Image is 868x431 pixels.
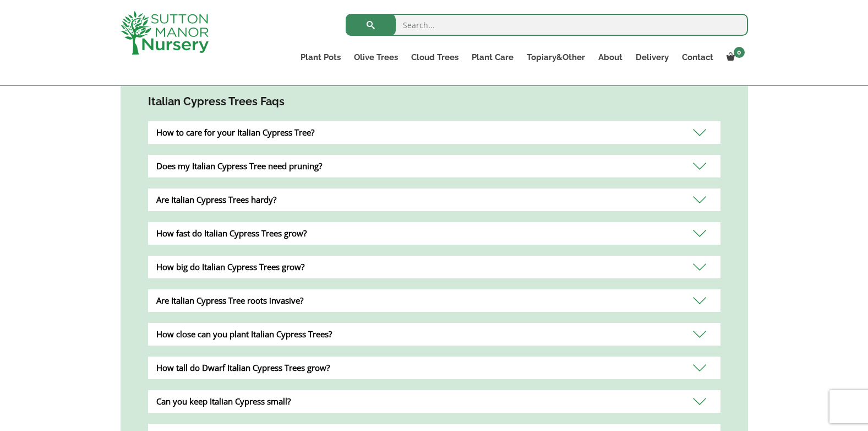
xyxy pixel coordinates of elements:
[148,390,720,413] div: Can you keep Italian Cypress small?
[148,357,720,379] div: How tall do Dwarf Italian Cypress Trees grow?
[720,50,748,65] a: 0
[520,50,592,65] a: Topiary&Other
[148,121,720,144] div: How to care for your Italian Cypress Tree?
[121,11,209,55] img: logo
[347,50,405,65] a: Olive Trees
[405,50,465,65] a: Cloud Trees
[148,323,720,346] div: How close can you plant Italian Cypress Trees?
[148,93,720,110] h4: Italian Cypress Trees Faqs
[734,47,745,58] span: 0
[629,50,675,65] a: Delivery
[148,188,720,211] div: Are Italian Cypress Trees hardy?
[294,50,347,65] a: Plant Pots
[675,50,720,65] a: Contact
[592,50,629,65] a: About
[148,289,720,312] div: Are Italian Cypress Tree roots invasive?
[148,222,720,245] div: How fast do Italian Cypress Trees grow?
[346,14,748,36] input: Search...
[148,155,720,177] div: Does my Italian Cypress Tree need pruning?
[148,256,720,278] div: How big do Italian Cypress Trees grow?
[465,50,520,65] a: Plant Care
